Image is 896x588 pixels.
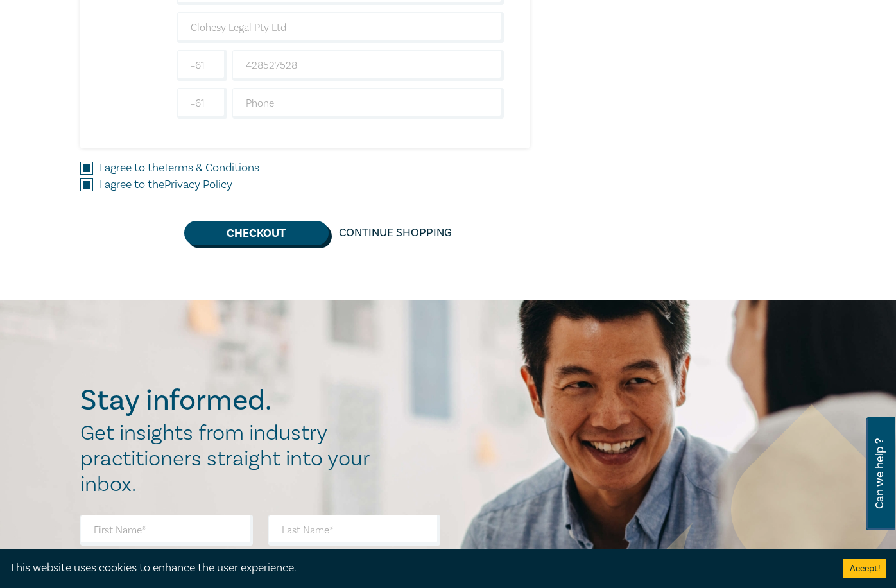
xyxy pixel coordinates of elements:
[177,50,227,81] input: +61
[163,160,259,175] a: Terms & Conditions
[99,160,259,177] label: I agree to the
[177,88,227,119] input: +61
[80,515,253,546] input: First Name*
[843,559,886,578] button: Accept cookies
[232,88,504,119] input: Phone
[99,177,232,193] label: I agree to the
[329,221,462,245] a: Continue Shopping
[232,50,504,81] input: Mobile*
[10,560,824,576] div: This website uses cookies to enhance the user experience.
[177,12,504,43] input: Company
[268,515,441,546] input: Last Name*
[80,420,383,497] h2: Get insights from industry practitioners straight into your inbox.
[184,221,329,245] button: Checkout
[164,177,232,192] a: Privacy Policy
[874,425,886,523] span: Can we help ?
[80,384,383,417] h2: Stay informed.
